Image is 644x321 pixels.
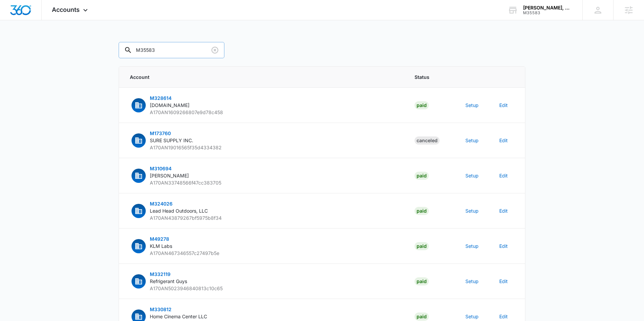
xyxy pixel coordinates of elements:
[523,5,572,10] div: account name
[465,137,479,144] button: Setup
[465,278,479,285] button: Setup
[499,278,508,285] button: Edit
[130,235,219,257] button: M49278KLM LabsA170AN467346557c27497b5e
[150,166,172,171] span: M310694
[130,271,223,292] button: M332119Refrigerant GuysA170AN5023946840813c10c65
[415,73,449,81] span: Status
[465,172,479,179] button: Setup
[415,207,429,215] div: Paid
[150,201,173,207] span: M324026
[150,250,219,256] span: A170AN467346557c27497b5e
[150,243,172,249] span: KLM Labs
[150,130,171,136] span: M173760
[415,172,429,180] div: Paid
[119,42,224,58] input: Search...
[150,137,193,143] span: SURE SUPPLY INC.
[465,313,479,320] button: Setup
[499,207,508,214] button: Edit
[209,45,220,56] button: Clear
[150,208,208,214] span: Lead Head Outdoors, LLC
[150,109,223,115] span: A170AN1609266807e9d78c458
[150,173,189,178] span: [PERSON_NAME]
[150,285,223,291] span: A170AN5023946840813c10c65
[465,102,479,109] button: Setup
[130,73,398,81] span: Account
[150,278,187,284] span: Refrigerant Guys
[415,277,429,285] div: Paid
[415,101,429,109] div: Paid
[150,314,207,319] span: Home Cinema Center LLC
[523,10,572,15] div: account id
[150,102,189,108] span: [DOMAIN_NAME]
[499,172,508,179] button: Edit
[465,207,479,214] button: Setup
[499,102,508,109] button: Edit
[499,313,508,320] button: Edit
[415,242,429,250] div: Paid
[52,6,80,13] span: Accounts
[415,136,440,145] div: Canceled
[130,130,222,151] button: M173760SURE SUPPLY INC.A170AN19016565f35d4334382
[150,145,222,150] span: A170AN19016565f35d4334382
[150,271,170,277] span: M332119
[499,137,508,144] button: Edit
[150,215,222,221] span: A170AN43879267bf5975b8f34
[150,236,169,242] span: M49278
[415,313,429,321] div: Paid
[465,242,479,250] button: Setup
[130,94,223,116] button: M328614[DOMAIN_NAME]A170AN1609266807e9d78c458
[130,165,221,186] button: M310694[PERSON_NAME]A170AN33748566f47cc383705
[150,180,221,186] span: A170AN33748566f47cc383705
[150,306,172,312] span: M330812
[130,200,222,221] button: M324026Lead Head Outdoors, LLCA170AN43879267bf5975b8f34
[499,242,508,250] button: Edit
[150,95,172,101] span: M328614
